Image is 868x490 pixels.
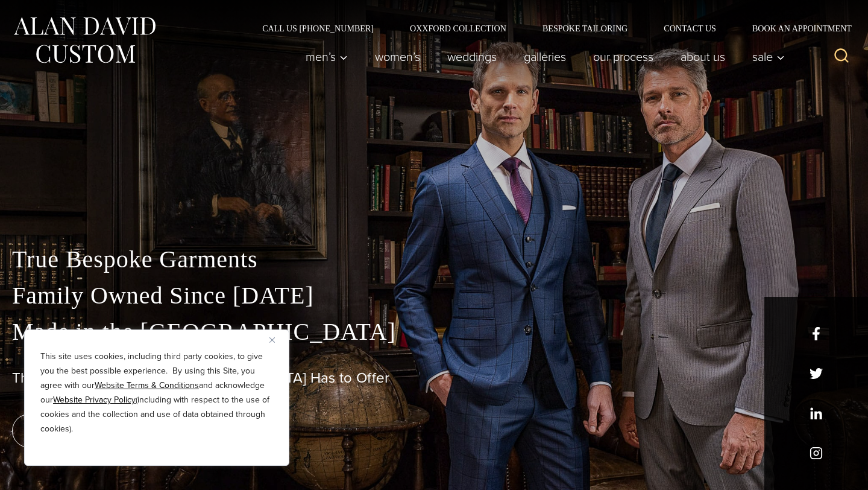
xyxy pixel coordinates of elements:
[12,13,157,67] img: Alan David Custom
[244,24,856,33] nav: Secondary Navigation
[734,24,856,33] a: Book an Appointment
[40,349,273,436] p: This site uses cookies, including third party cookies, to give you the best possible experience. ...
[53,393,136,406] a: Website Privacy Policy
[292,45,791,69] nav: Primary Navigation
[827,42,856,71] button: View Search Form
[269,332,284,347] button: Close
[95,379,199,392] a: Website Terms & Conditions
[434,45,511,69] a: weddings
[524,24,646,33] a: Bespoke Tailoring
[392,24,524,33] a: Oxxford Collection
[752,51,785,63] span: Sale
[667,45,739,69] a: About Us
[12,369,856,387] h1: The Best Custom Suits [GEOGRAPHIC_DATA] Has to Offer
[12,414,181,448] a: book an appointment
[511,45,580,69] a: Galleries
[646,24,734,33] a: Contact Us
[362,45,434,69] a: Women’s
[580,45,667,69] a: Our Process
[12,241,856,350] p: True Bespoke Garments Family Owned Since [DATE] Made in the [GEOGRAPHIC_DATA]
[269,337,275,343] img: Close
[244,24,392,33] a: Call Us [PHONE_NUMBER]
[306,51,348,63] span: Men’s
